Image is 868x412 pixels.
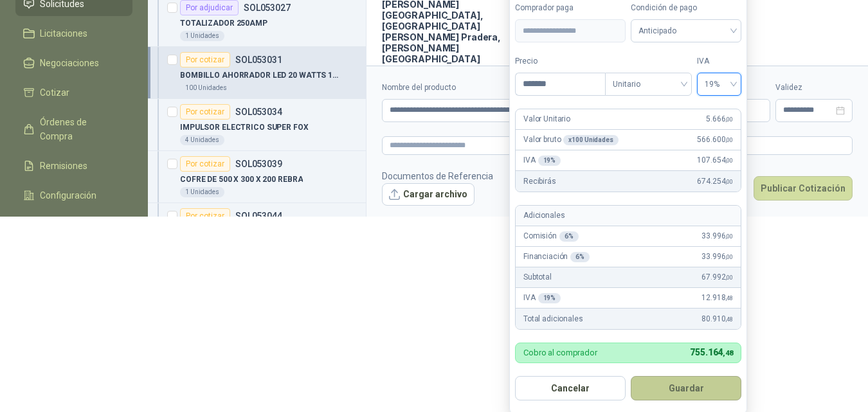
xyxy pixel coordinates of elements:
button: Cancelar [515,376,626,400]
p: SOL053044 [235,211,282,220]
div: Por cotizar [180,104,230,120]
p: Adicionales [523,210,565,222]
span: 755.164 [690,347,733,357]
span: ,48 [723,349,733,357]
div: Por cotizar [180,52,230,67]
span: 33.996 [701,230,733,242]
a: Configuración [15,183,132,208]
span: 12.918 [701,292,733,304]
a: Negociaciones [15,51,132,75]
label: Condición de pago [631,2,741,14]
div: 1 Unidades [180,31,224,41]
p: SOL053027 [244,3,291,12]
span: ,00 [725,178,733,185]
p: Subtotal [523,271,552,283]
p: SOL053031 [235,55,282,64]
span: ,00 [725,253,733,260]
span: ,00 [725,233,733,240]
a: Manuales y ayuda [15,213,132,237]
p: SOL053034 [235,107,282,116]
span: Órdenes de Compra [40,115,120,143]
p: IMPULSOR ELECTRICO SUPER FOX [180,121,309,134]
span: 107.654 [697,154,733,166]
span: 5.666 [706,113,733,125]
div: 1 Unidades [180,187,224,197]
span: ,00 [725,157,733,164]
div: 4 Unidades [180,135,224,145]
span: Cotizar [40,85,69,100]
span: Negociaciones [40,56,99,70]
p: Cobro al comprador [523,348,597,357]
span: Unitario [613,75,684,94]
span: 33.996 [701,251,733,263]
a: Por cotizarSOL053031BOMBILLO AHORRADOR LED 20 WATTS 120 VAC100 Unidades [148,47,366,99]
span: 80.910 [701,313,733,325]
span: ,00 [725,136,733,143]
span: Anticipado [638,21,734,40]
span: ,00 [725,116,733,123]
div: 6 % [559,231,579,242]
p: Comisión [523,230,579,242]
a: Órdenes de Compra [15,110,132,148]
p: TOTALIZADOR 250AMP [180,17,267,30]
p: COFRE DE 500 X 300 X 200 REBRA [180,174,303,186]
div: Por cotizar [180,208,230,224]
p: Financiación [523,251,590,263]
p: IVA [523,292,561,304]
a: Remisiones [15,154,132,178]
div: 100 Unidades [180,83,232,93]
div: 6 % [570,252,590,262]
div: x 100 Unidades [563,135,618,145]
span: Configuración [40,188,96,202]
label: Nombre del producto [382,82,591,94]
p: Valor Unitario [523,113,570,125]
span: ,00 [725,274,733,281]
label: IVA [697,55,741,67]
label: Comprador paga [515,2,626,14]
div: 19 % [538,293,561,303]
label: Precio [515,55,605,67]
button: Cargar archivo [382,183,475,206]
div: 19 % [538,156,561,166]
a: Cotizar [15,80,132,105]
p: SOL053039 [235,159,282,168]
span: ,48 [725,316,733,323]
p: Recibirás [523,175,556,188]
button: Guardar [631,376,741,400]
p: Valor bruto [523,134,619,146]
a: Por cotizarSOL053039COFRE DE 500 X 300 X 200 REBRA1 Unidades [148,151,366,203]
span: Remisiones [40,159,87,173]
div: Por cotizar [180,156,230,172]
span: ,48 [725,294,733,301]
span: 674.254 [697,175,733,188]
p: Documentos de Referencia [382,169,493,183]
p: IVA [523,154,561,166]
span: 67.992 [701,271,733,283]
button: Publicar Cotización [754,176,853,201]
span: 19% [705,75,734,94]
p: BOMBILLO AHORRADOR LED 20 WATTS 120 VAC [180,69,340,82]
a: Licitaciones [15,21,132,46]
span: Licitaciones [40,26,87,40]
p: Total adicionales [523,313,583,325]
a: Por cotizarSOL053044 [148,203,366,255]
a: Por cotizarSOL053034IMPULSOR ELECTRICO SUPER FOX4 Unidades [148,99,366,151]
label: Validez [775,82,853,94]
span: 566.600 [697,134,733,146]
